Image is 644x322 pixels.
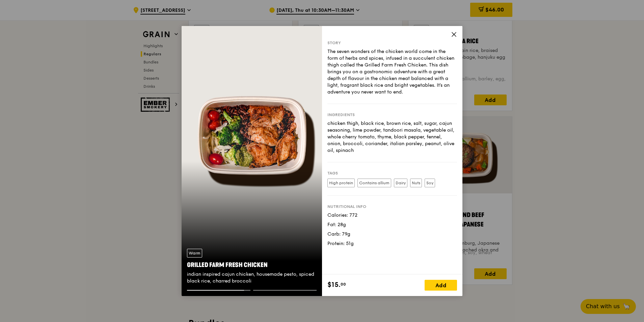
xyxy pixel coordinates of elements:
[327,221,457,228] div: Fat: 28g
[327,170,457,176] div: Tags
[327,240,457,247] div: Protein: 51g
[425,179,435,187] label: Soy
[341,281,346,287] span: 00
[327,179,355,187] label: High protein
[327,48,457,96] div: The seven wonders of the chicken world come in the form of herbs and spices, infused in a succule...
[425,280,457,291] div: Add
[327,40,457,46] div: Story
[327,120,457,154] div: chicken thigh, black rice, brown rice, salt, sugar, cajun seasoning, lime powder, tandoori masala...
[187,260,317,270] div: Grilled Farm Fresh Chicken
[327,231,457,238] div: Carb: 79g
[327,112,457,117] div: Ingredients
[394,179,407,187] label: Dairy
[187,271,317,285] div: indian inspired cajun chicken, housemade pesto, spiced black rice, charred broccoli
[327,280,341,290] span: $15.
[357,179,391,187] label: Contains allium
[410,179,422,187] label: Nuts
[327,204,457,209] div: Nutritional info
[187,249,202,258] div: Warm
[327,212,457,219] div: Calories: 772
